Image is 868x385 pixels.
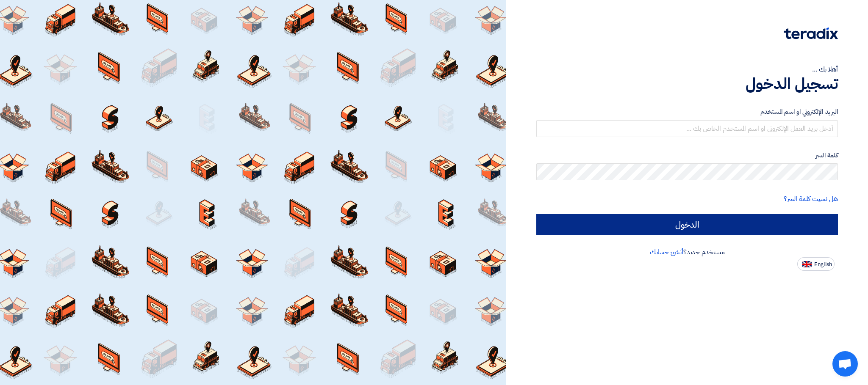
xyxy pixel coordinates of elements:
label: كلمة السر [536,151,838,160]
a: أنشئ حسابك [650,247,683,257]
button: English [797,257,835,271]
span: English [814,261,832,267]
div: أهلا بك ... [536,64,838,74]
img: Teradix logo [784,27,838,39]
input: الدخول [536,214,838,235]
div: مستخدم جديد؟ [536,247,838,257]
input: أدخل بريد العمل الإلكتروني او اسم المستخدم الخاص بك ... [536,120,838,137]
h1: تسجيل الدخول [536,74,838,93]
img: en-US.png [802,261,812,267]
a: هل نسيت كلمة السر؟ [784,194,838,204]
label: البريد الإلكتروني او اسم المستخدم [536,107,838,117]
a: Open chat [832,351,858,377]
